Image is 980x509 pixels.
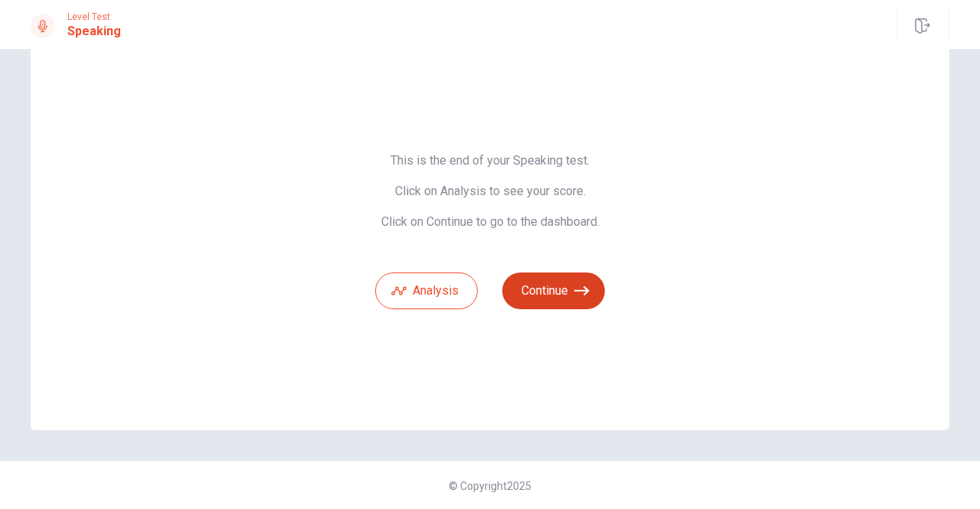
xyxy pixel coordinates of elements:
span: © Copyright 2025 [449,480,531,492]
span: This is the end of your Speaking test. Click on Analysis to see your score. Click on Continue to ... [375,153,605,230]
span: Level Test [67,11,121,22]
button: Analysis [375,272,478,309]
button: Continue [502,272,605,309]
h1: Speaking [67,22,121,41]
